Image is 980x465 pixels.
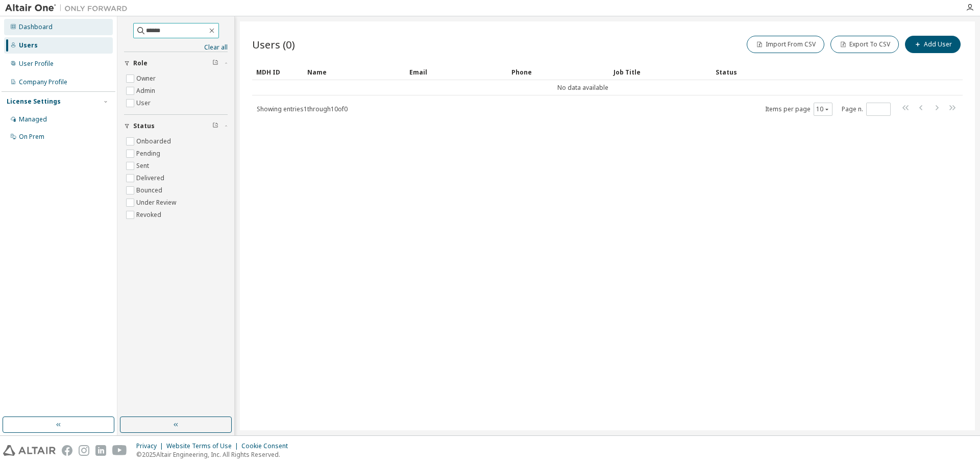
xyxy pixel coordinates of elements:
[136,442,166,450] div: Privacy
[252,37,295,52] span: Users (0)
[19,115,47,124] div: Managed
[136,450,294,459] p: © 2025 Altair Engineering, Inc. All Rights Reserved.
[256,64,299,80] div: MDH ID
[747,36,824,53] button: Import From CSV
[136,85,157,97] label: Admin
[409,64,503,80] div: Email
[62,445,72,456] img: facebook.svg
[166,442,241,450] div: Website Terms of Use
[7,97,61,106] div: License Settings
[19,133,44,141] div: On Prem
[816,105,830,113] button: 10
[136,72,158,85] label: Owner
[257,105,348,113] span: Showing entries 1 through 10 of 0
[19,23,53,31] div: Dashboard
[5,3,133,13] img: Altair One
[133,122,155,130] span: Status
[133,59,148,67] span: Role
[136,97,153,109] label: User
[511,64,605,80] div: Phone
[136,172,166,184] label: Delivered
[124,115,228,137] button: Status
[136,160,151,172] label: Sent
[19,78,67,86] div: Company Profile
[136,135,173,148] label: Onboarded
[3,445,56,456] img: altair_logo.svg
[136,184,164,197] label: Bounced
[614,64,707,80] div: Job Title
[307,64,401,80] div: Name
[765,103,832,116] span: Items per page
[19,41,38,50] div: Users
[79,445,89,456] img: instagram.svg
[905,36,961,53] button: Add User
[136,197,178,209] label: Under Review
[241,442,294,450] div: Cookie Consent
[95,445,106,456] img: linkedin.svg
[124,52,228,75] button: Role
[124,43,228,52] a: Clear all
[252,80,914,95] td: No data available
[842,103,891,116] span: Page n.
[716,64,910,80] div: Status
[212,59,218,67] span: Clear filter
[136,148,162,160] label: Pending
[19,60,54,68] div: User Profile
[136,209,163,221] label: Revoked
[112,445,127,456] img: youtube.svg
[212,122,218,130] span: Clear filter
[830,36,899,53] button: Export To CSV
